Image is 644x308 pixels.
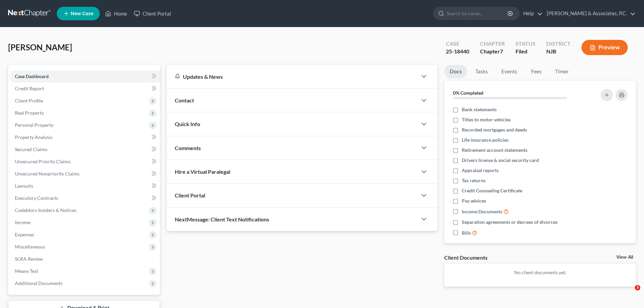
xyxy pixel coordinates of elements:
[9,82,160,95] a: Credit Report
[175,145,201,151] span: Comments
[175,192,205,198] span: Client Portal
[9,131,160,143] a: Property Analysis
[15,73,49,79] span: Case Dashboard
[15,86,44,91] span: Credit Report
[462,137,508,143] span: Life insurance policies
[462,167,499,174] span: Appraisal reports
[581,40,628,55] button: Preview
[543,7,636,20] a: [PERSON_NAME] & Associates, P.C.
[447,7,508,20] input: Search by name...
[450,269,630,276] p: No client documents yet.
[9,180,160,192] a: Lawsuits
[15,134,52,140] span: Property Analysis
[9,156,160,168] a: Unsecured Priority Claims
[15,268,38,274] span: Means Test
[446,40,469,48] div: Case
[15,146,47,152] span: Secured Claims
[15,122,53,128] span: Personal Property
[9,253,160,265] a: SOFA Review
[462,116,511,123] span: Titles to motor vehicles
[130,7,174,20] a: Client Portal
[516,48,535,55] div: Filed
[15,183,33,189] span: Lawsuits
[462,230,471,236] span: Bills
[444,254,487,261] div: Client Documents
[496,65,523,78] a: Events
[462,126,527,133] span: Recorded mortgages and deeds
[15,219,30,225] span: Income
[175,121,200,127] span: Quick Info
[462,219,557,226] span: Separation agreements or decrees of divorces
[480,48,505,55] div: Chapter
[462,208,502,215] span: Income Documents
[520,7,543,20] a: Help
[462,157,539,164] span: Drivers license & social security card
[9,192,160,204] a: Executory Contracts
[15,256,43,262] span: SOFA Review
[15,280,63,286] span: Additional Documents
[15,110,44,116] span: Real Property
[480,40,505,48] div: Chapter
[15,232,34,237] span: Expenses
[9,143,160,156] a: Secured Claims
[8,42,72,52] span: [PERSON_NAME]
[15,98,43,103] span: Client Profile
[621,285,637,301] iframe: Intercom live chat
[546,40,571,48] div: District
[15,244,45,250] span: Miscellaneous
[71,11,93,16] span: New Case
[102,7,130,20] a: Home
[550,65,574,78] a: Timer
[635,285,640,290] span: 3
[462,197,486,204] span: Pay advices
[470,65,493,78] a: Tasks
[15,195,58,201] span: Executory Contracts
[9,70,160,82] a: Case Dashboard
[525,65,547,78] a: Fees
[453,90,483,96] strong: 0% Completed
[500,48,503,54] span: 7
[546,48,571,55] div: NJB
[462,147,527,153] span: Retirement account statements
[175,168,230,175] span: Hire a Virtual Paralegal
[175,97,194,103] span: Contact
[462,177,485,184] span: Tax returns
[616,255,633,260] a: View All
[9,168,160,180] a: Unsecured Nonpriority Claims
[444,65,467,78] a: Docs
[15,171,79,176] span: Unsecured Nonpriority Claims
[462,187,522,194] span: Credit Counseling Certificate
[175,73,409,80] div: Updates & News
[15,159,71,164] span: Unsecured Priority Claims
[462,106,497,113] span: Bank statements
[446,48,469,55] div: 25-18440
[516,40,535,48] div: Status
[15,207,76,213] span: Codebtors Insiders & Notices
[175,216,269,222] span: NextMessage: Client Text Notifications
